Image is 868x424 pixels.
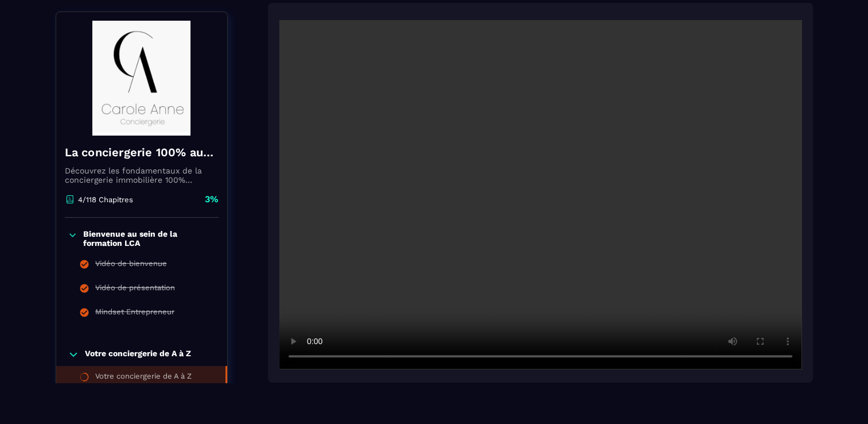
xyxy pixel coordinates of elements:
div: Mindset Entrepreneur [95,307,174,320]
p: 3% [205,193,219,206]
div: Vidéo de présentation [95,283,175,296]
p: Votre conciergerie de A à Z [85,349,191,360]
div: Vidéo de bienvenue [95,259,167,272]
p: Bienvenue au sein de la formation LCA [83,229,216,248]
img: banner [65,21,219,136]
h4: La conciergerie 100% automatisée [65,144,219,160]
div: Votre conciergerie de A à Z [95,372,192,384]
p: 4/118 Chapitres [78,195,133,204]
p: Découvrez les fondamentaux de la conciergerie immobilière 100% automatisée. Cette formation est c... [65,166,219,184]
